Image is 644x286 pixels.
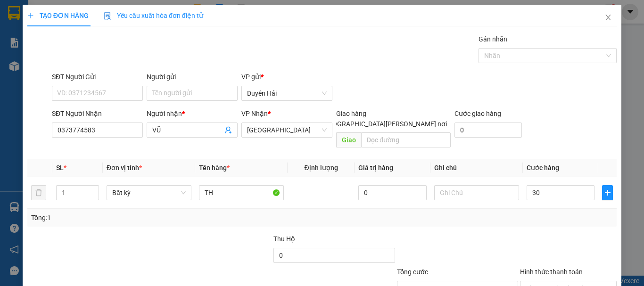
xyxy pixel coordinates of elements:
[361,132,451,147] input: Dọc đường
[595,5,621,31] button: Close
[358,185,426,200] input: 0
[31,212,249,223] div: Tổng: 1
[52,72,143,82] div: SĐT Người Gửi
[454,110,501,117] label: Cước giao hàng
[147,108,238,119] div: Người nhận
[104,12,203,19] span: Yêu cầu xuất hóa đơn điện tử
[199,185,284,200] input: VD: Bàn, Ghế
[603,189,612,196] span: plus
[434,185,519,200] input: Ghi Chú
[604,14,612,21] span: close
[199,164,230,172] span: Tên hàng
[454,123,522,138] input: Cước giao hàng
[336,110,366,117] span: Giao hàng
[56,164,64,172] span: SL
[602,185,613,200] button: plus
[247,86,327,100] span: Duyên Hải
[247,123,327,137] span: Sài Gòn
[520,268,583,276] label: Hình thức thanh toán
[112,186,186,200] span: Bất kỳ
[241,110,268,117] span: VP Nhận
[273,235,295,243] span: Thu Hộ
[318,119,451,129] span: [GEOGRAPHIC_DATA][PERSON_NAME] nơi
[27,12,89,19] span: TẠO ĐƠN HÀNG
[27,12,34,19] span: plus
[527,164,559,172] span: Cước hàng
[336,132,361,147] span: Giao
[147,72,238,82] div: Người gửi
[31,185,46,200] button: delete
[107,164,142,172] span: Đơn vị tính
[104,12,111,20] img: icon
[52,108,143,119] div: SĐT Người Nhận
[241,72,332,82] div: VP gửi
[397,268,428,276] span: Tổng cước
[304,164,338,172] span: Định lượng
[358,164,393,172] span: Giá trị hàng
[224,126,232,134] span: user-add
[479,35,507,43] label: Gán nhãn
[430,159,523,177] th: Ghi chú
